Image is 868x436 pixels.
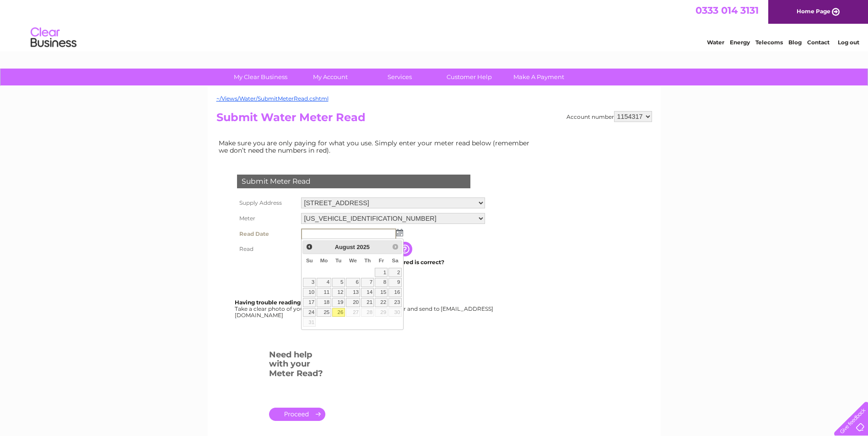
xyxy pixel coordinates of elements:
a: Water [707,39,724,46]
span: Tuesday [335,258,341,263]
th: Supply Address [235,195,299,211]
a: 3 [303,278,316,287]
a: 20 [346,298,361,307]
a: Blog [788,39,802,46]
div: Clear Business is a trading name of Verastar Limited (registered in [GEOGRAPHIC_DATA] No. 3667643... [218,5,651,44]
a: My Account [292,69,368,85]
div: Submit Meter Read [237,175,470,188]
a: 25 [317,308,331,317]
a: Energy [730,39,750,46]
td: Make sure you are only paying for what you use. Simply enter your meter read below (remember we d... [216,137,537,156]
a: 23 [388,298,401,307]
a: 19 [332,298,345,307]
b: Having trouble reading your meter? [235,299,337,306]
a: 8 [375,278,388,287]
div: Take a clear photo of your readings, tell us which supply it's for and send to [EMAIL_ADDRESS][DO... [235,299,495,318]
span: Thursday [364,258,371,263]
th: Meter [235,211,299,226]
a: 4 [317,278,331,287]
span: Sunday [306,258,313,263]
a: 5 [332,278,345,287]
a: 18 [317,298,331,307]
a: 0333 014 3131 [695,5,759,16]
div: Account number [566,111,652,122]
a: 26 [332,308,345,317]
span: August [335,244,355,250]
a: Log out [838,39,859,46]
h2: Submit Water Meter Read [216,111,652,128]
span: Monday [320,258,328,263]
a: Services [362,69,437,85]
a: 14 [361,288,374,297]
span: Wednesday [349,258,357,263]
a: 13 [346,288,361,297]
a: 2 [388,268,401,277]
span: 2025 [356,244,369,250]
span: Prev [306,243,313,250]
img: ... [396,229,403,236]
span: Saturday [392,258,399,263]
a: 7 [361,278,374,287]
a: ~/Views/Water/SubmitMeterRead.cshtml [216,95,329,102]
a: 12 [332,288,345,297]
a: Make A Payment [501,69,577,85]
a: 17 [303,298,316,307]
a: Telecoms [755,39,783,46]
a: My Clear Business [223,69,298,85]
a: 16 [388,288,401,297]
a: 9 [388,278,401,287]
th: Read [235,242,299,256]
a: . [269,408,325,421]
a: 15 [375,288,388,297]
a: 22 [375,298,388,307]
a: 10 [303,288,316,297]
a: Contact [807,39,830,46]
h3: Need help with your Meter Read? [269,348,325,383]
a: 1 [375,268,388,277]
a: 6 [346,278,361,287]
img: logo.png [30,24,77,52]
a: 21 [361,298,374,307]
a: 11 [317,288,331,297]
th: Read Date [235,226,299,242]
span: Friday [379,258,384,263]
a: 24 [303,308,316,317]
a: Prev [304,242,314,252]
input: Information [398,242,414,256]
a: Customer Help [431,69,507,85]
td: Are you sure the read you have entered is correct? [299,256,487,268]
